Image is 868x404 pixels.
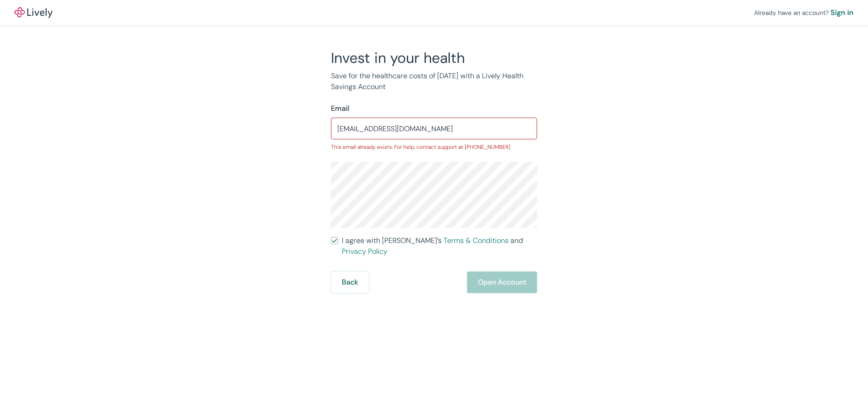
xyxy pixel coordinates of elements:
button: Back [331,271,369,293]
span: I agree with [PERSON_NAME]’s and [342,235,537,257]
p: This email already exists. For help, contact support at [PHONE_NUMBER] [331,143,537,151]
a: LivelyLively [14,7,52,18]
a: Sign in [830,7,854,18]
div: Already have an account? [754,7,854,18]
p: Save for the healthcare costs of [DATE] with a Lively Health Savings Account [331,71,537,92]
label: Email [331,103,349,114]
a: Terms & Conditions [443,236,509,245]
img: Lively [14,7,52,18]
h2: Invest in your health [331,49,537,67]
a: Privacy Policy [342,247,387,256]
